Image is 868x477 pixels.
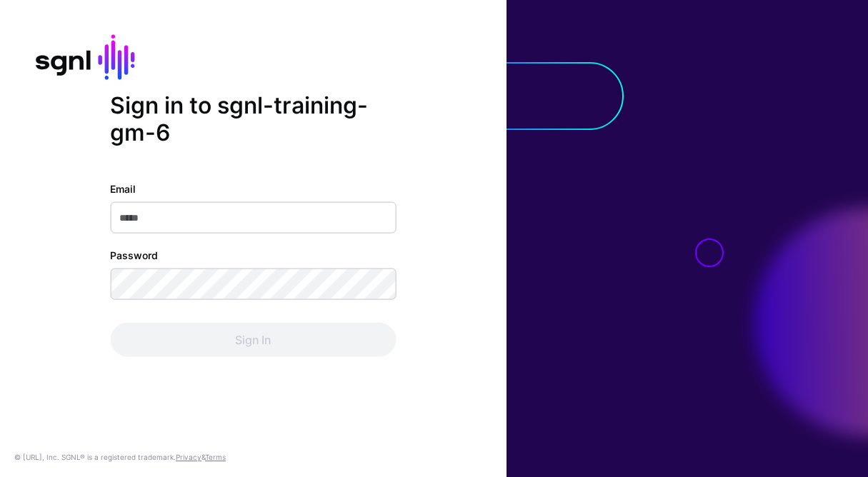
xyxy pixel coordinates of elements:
[14,451,226,463] div: © [URL], Inc. SGNL® is a registered trademark. &
[110,92,396,147] h2: Sign in to sgnl-training-gm-6
[205,453,226,461] a: Terms
[110,247,158,262] label: Password
[110,181,136,196] label: Email
[176,453,201,461] a: Privacy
